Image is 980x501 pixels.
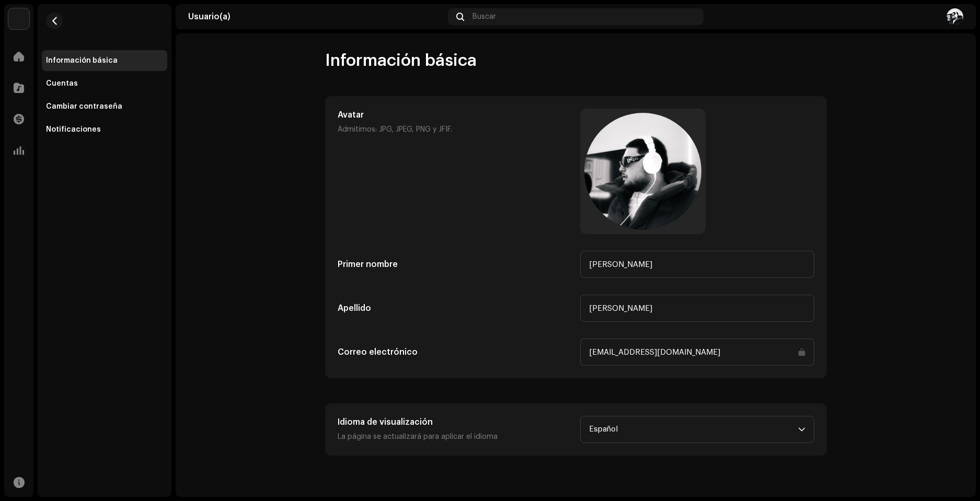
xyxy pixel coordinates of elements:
re-m-nav-item: Notificaciones [42,119,167,140]
span: Español [589,416,798,442]
img: 297a105e-aa6c-4183-9ff4-27133c00f2e2 [8,8,29,29]
div: Cuentas [46,79,78,88]
p: Admitimos: JPG, JPEG, PNG y JFIF. [338,123,572,136]
div: Información básica [46,56,118,65]
input: Apellido [580,295,814,322]
img: abe57041-9eae-4419-bc7c-9fa778bc3cf0 [947,8,963,25]
input: Primer nombre [580,251,814,278]
span: Información básica [325,50,477,71]
div: Cambiar contraseña [46,102,122,111]
re-m-nav-item: Cuentas [42,73,167,94]
div: Notificaciones [46,125,101,134]
div: Usuario(a) [188,13,444,21]
div: dropdown trigger [798,416,805,442]
span: Buscar [472,13,496,21]
h5: Idioma de visualización [338,416,572,428]
h5: Primer nombre [338,258,572,271]
re-m-nav-item: Cambiar contraseña [42,96,167,117]
input: Correo electrónico [580,339,814,366]
h5: Avatar [338,109,572,121]
re-m-nav-item: Información básica [42,50,167,71]
h5: Correo electrónico [338,346,572,358]
h5: Apellido [338,302,572,314]
p: La página se actualizará para aplicar el idioma [338,430,572,443]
